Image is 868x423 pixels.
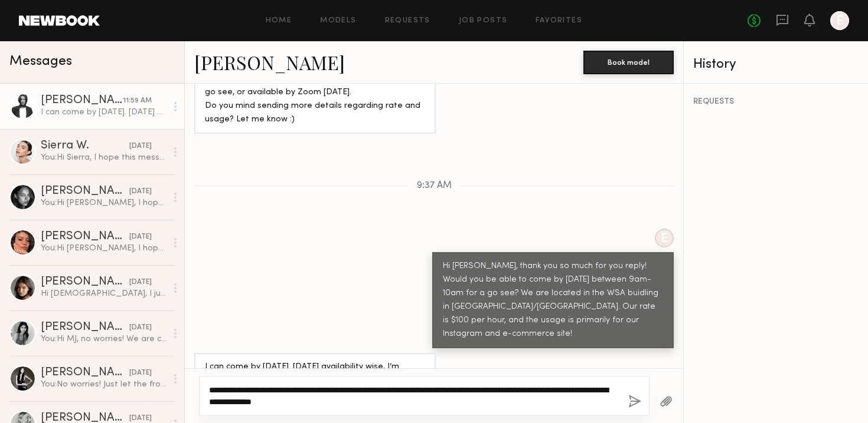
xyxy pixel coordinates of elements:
div: You: Hi MJ, no worries! We are continuously shooting and always looking for additional models - l... [41,333,167,345]
div: [PERSON_NAME] [41,367,129,379]
a: Book model [583,57,674,67]
div: I can come by [DATE]. [DATE] availability wise, I’m booked from 8am-1pm but am free the second ha... [41,107,167,118]
button: Book model [583,51,674,74]
a: Requests [385,17,430,25]
div: History [693,58,859,71]
div: [DATE] [129,186,152,197]
div: Hi [DEMOGRAPHIC_DATA], I just signed in! [41,288,167,299]
a: Models [320,17,356,25]
span: Messages [9,55,72,68]
div: [PERSON_NAME] [41,322,129,333]
div: I can come by [DATE]. [DATE] availability wise, I’m booked from 8am-1pm but am free the second ha... [205,361,425,401]
div: [PERSON_NAME] [41,231,129,243]
a: [PERSON_NAME] [194,49,345,75]
a: Job Posts [459,17,508,25]
div: You: Hi [PERSON_NAME], I hope this message finds you well. I’m reaching out on behalf of [PERSON_... [41,197,167,209]
div: Hi [PERSON_NAME], thank you so much for you reply! Would you be able to come by [DATE] between 9a... [443,260,663,341]
div: [PERSON_NAME] [41,276,129,288]
a: E [830,11,849,30]
div: You: No worries! Just let the front desk know you're here to see [PERSON_NAME] in 706 when you ar... [41,379,167,390]
div: REQUESTS [693,98,859,106]
div: You: Hi Sierra, I hope this message finds you well. I’m reaching out on behalf of [PERSON_NAME], ... [41,152,167,163]
div: Hi! Thanks for reaching out! I’m available [DATE] for a go see, or available by Zoom [DATE]. Do y... [205,72,425,127]
div: Sierra W. [41,140,129,152]
div: [PERSON_NAME] [41,95,123,107]
div: [PERSON_NAME] [41,186,129,197]
div: 11:59 AM [123,95,152,107]
span: 9:37 AM [417,181,452,191]
a: Home [266,17,292,25]
div: [DATE] [129,277,152,288]
div: [DATE] [129,141,152,152]
div: [DATE] [129,322,152,333]
a: Favorites [536,17,582,25]
div: [DATE] [129,368,152,379]
div: You: Hi [PERSON_NAME], I hope this message finds you well. I’m reaching out on behalf of [PERSON_... [41,243,167,254]
div: [DATE] [129,232,152,243]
